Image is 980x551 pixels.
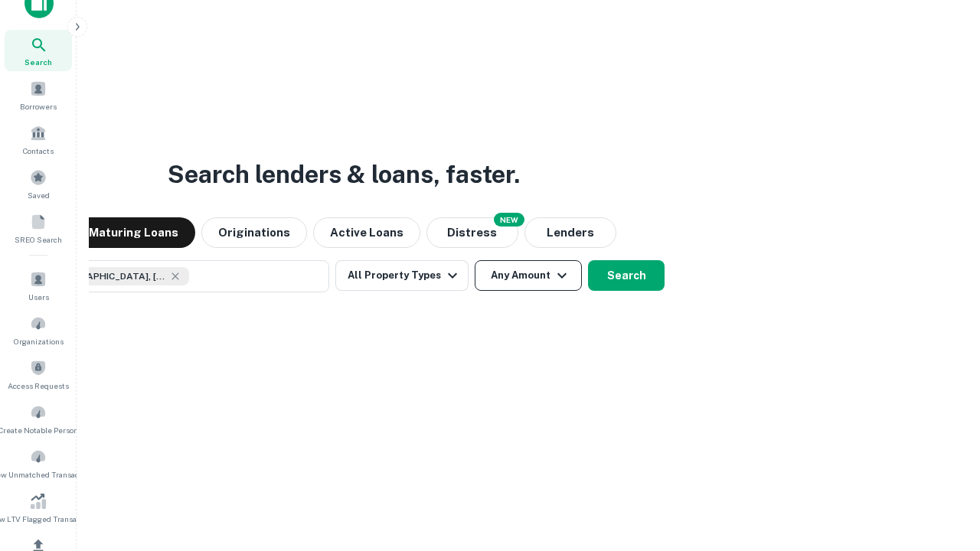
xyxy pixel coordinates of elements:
[5,74,72,116] a: Borrowers
[5,354,72,395] a: Access Requests
[524,217,616,248] button: Lenders
[72,217,195,248] button: Maturing Loans
[5,30,72,71] a: Search
[51,269,166,283] span: [GEOGRAPHIC_DATA], [GEOGRAPHIC_DATA], [GEOGRAPHIC_DATA]
[5,265,72,306] a: Users
[588,260,665,291] button: Search
[5,163,72,204] a: Saved
[475,260,582,291] button: Any Amount
[23,260,329,292] button: [GEOGRAPHIC_DATA], [GEOGRAPHIC_DATA], [GEOGRAPHIC_DATA]
[5,119,72,160] a: Contacts
[5,398,72,439] a: Create Notable Person
[15,233,62,246] span: SREO Search
[903,429,980,502] iframe: Chat Widget
[24,56,52,68] span: Search
[168,156,520,193] h3: Search lenders & loans, faster.
[5,309,72,350] a: Organizations
[5,442,72,484] a: Review Unmatched Transactions
[313,217,420,248] button: Active Loans
[201,217,307,248] button: Originations
[5,487,72,528] a: Review LTV Flagged Transactions
[335,260,469,291] button: All Property Types
[28,189,50,201] span: Saved
[23,145,54,157] span: Contacts
[494,213,524,227] div: NEW
[5,207,72,249] a: SREO Search
[20,100,57,112] span: Borrowers
[28,291,49,303] span: Users
[426,217,518,248] button: Search distressed loans with lien and other non-mortgage details.
[8,380,69,392] span: Access Requests
[14,335,64,347] span: Organizations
